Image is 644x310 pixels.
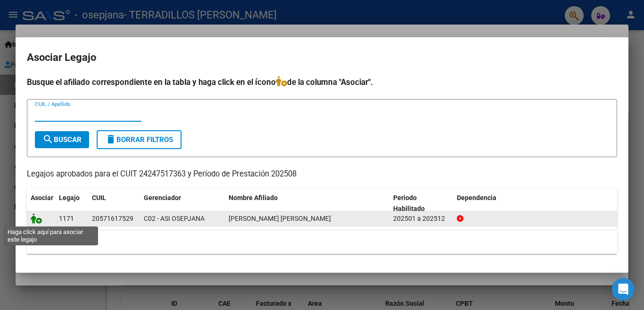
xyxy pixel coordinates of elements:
[31,194,53,201] span: Asociar
[55,188,88,219] datatable-header-cell: Legajo
[105,135,173,144] span: Borrar Filtros
[59,194,80,201] span: Legajo
[92,213,133,224] div: 20571617529
[229,215,331,222] span: RODRIGUEZ LUAN ROMAN
[393,213,449,224] div: 202501 a 202512
[144,194,181,201] span: Gerenciador
[225,188,389,219] datatable-header-cell: Nombre Afiliado
[88,188,140,219] datatable-header-cell: CUIL
[27,49,617,67] h2: Asociar Legajo
[42,134,54,145] mat-icon: search
[389,188,453,219] datatable-header-cell: Periodo Habilitado
[105,134,116,145] mat-icon: delete
[140,188,225,219] datatable-header-cell: Gerenciador
[457,194,496,201] span: Dependencia
[144,215,205,222] span: C02 - ASI OSEPJANA
[27,230,617,254] div: 1 registros
[42,135,82,144] span: Buscar
[35,131,89,148] button: Buscar
[97,130,182,149] button: Borrar Filtros
[27,188,55,219] datatable-header-cell: Asociar
[393,194,425,212] span: Periodo Habilitado
[92,194,106,201] span: CUIL
[27,76,617,88] h4: Busque el afiliado correspondiente en la tabla y haga click en el ícono de la columna "Asociar".
[612,278,635,301] div: Open Intercom Messenger
[229,194,278,201] span: Nombre Afiliado
[453,188,618,219] datatable-header-cell: Dependencia
[59,215,74,222] span: 1171
[27,168,617,180] p: Legajos aprobados para el CUIT 24247517363 y Período de Prestación 202508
